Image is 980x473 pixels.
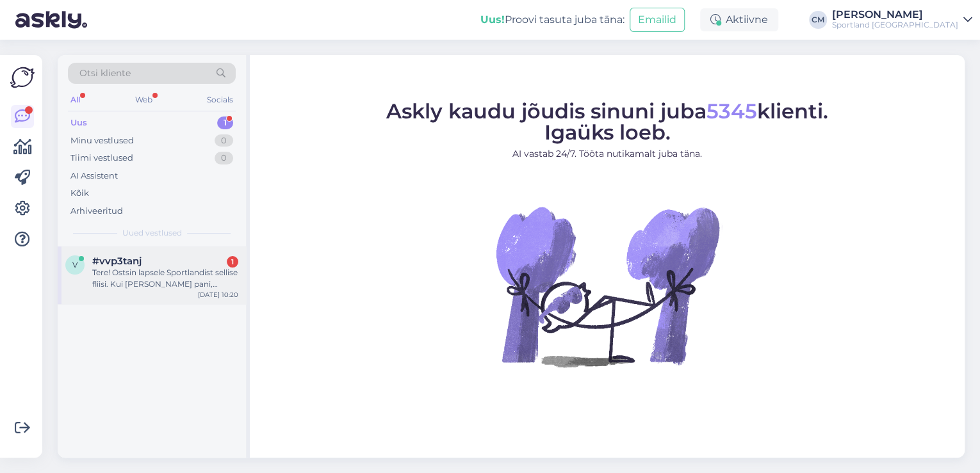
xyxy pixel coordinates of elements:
[198,290,238,300] div: [DATE] 10:20
[832,10,972,30] a: [PERSON_NAME]Sportland [GEOGRAPHIC_DATA]
[92,255,142,267] span: #vvp3tanj
[480,12,625,28] div: Proovi tasuta juba täna:
[706,99,757,124] span: 5345
[70,170,118,182] div: AI Assistent
[204,92,236,108] div: Socials
[492,171,723,401] img: No Chat active
[386,147,828,161] p: AI vastab 24/7. Tööta nutikamalt juba täna.
[72,260,78,269] span: v
[700,8,778,31] div: Aktiivne
[10,65,35,90] img: Askly Logo
[68,92,83,108] div: All
[809,11,827,29] div: CM
[215,152,233,164] div: 0
[70,116,87,129] div: Uus
[70,187,89,200] div: Kõik
[70,152,133,164] div: Tiimi vestlused
[70,205,123,218] div: Arhiveeritud
[122,227,182,239] span: Uued vestlused
[133,92,155,108] div: Web
[630,8,685,32] button: Emailid
[832,20,958,30] div: Sportland [GEOGRAPHIC_DATA]
[215,134,233,147] div: 0
[227,256,238,268] div: 1
[217,116,233,129] div: 1
[79,67,131,80] span: Otsi kliente
[480,13,505,26] b: Uus!
[70,134,134,147] div: Minu vestlused
[386,99,828,145] span: Askly kaudu jõudis sinuni juba klienti. Igaüks loeb.
[832,10,958,20] div: [PERSON_NAME]
[92,267,238,290] div: Tere! Ostsin lapsele Sportlandist sellise fliisi. Kui [PERSON_NAME] pani, kukkus telefon esimesel...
